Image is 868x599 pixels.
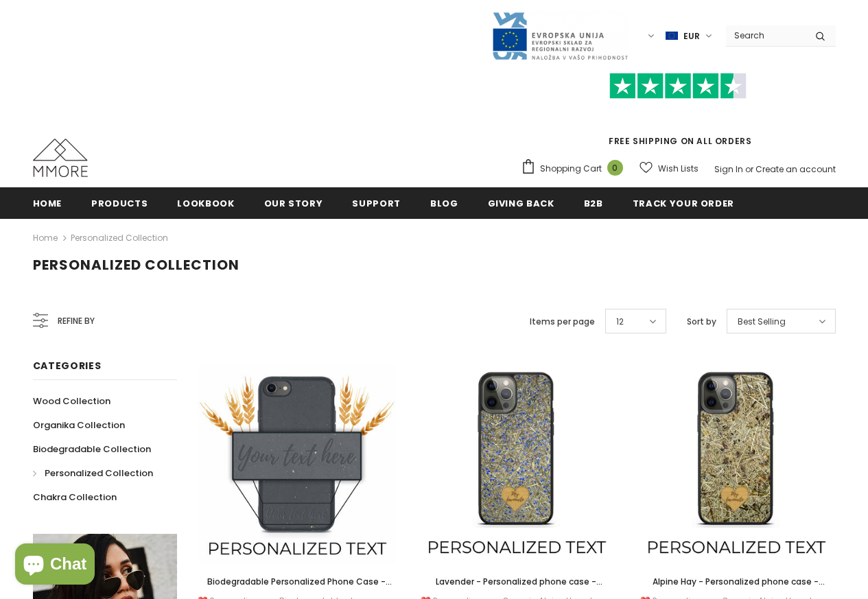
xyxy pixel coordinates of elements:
a: Personalized Collection [33,461,153,485]
input: Search Site [726,25,805,45]
span: Organika Collection [33,419,125,432]
a: Wish Lists [640,156,699,180]
span: B2B [584,197,603,210]
a: Shopping Cart 0 [521,158,630,179]
a: Create an account [755,163,836,175]
a: support [352,187,401,218]
span: support [352,197,401,210]
a: Giving back [488,187,554,218]
a: Lookbook [177,187,234,218]
span: Shopping Cart [540,162,602,176]
label: Sort by [687,315,716,329]
img: Javni Razpis [491,11,629,61]
img: Trust Pilot Stars [609,73,747,99]
span: Our Story [264,197,323,210]
span: or [745,163,753,175]
inbox-online-store-chat: Shopify online store chat [11,543,99,588]
span: Products [91,197,148,210]
span: Wish Lists [658,162,699,176]
a: Organika Collection [33,413,125,437]
span: Biodegradable Collection [33,443,151,456]
a: Alpine Hay - Personalized phone case - Personalized gift [637,574,836,589]
a: Track your order [633,187,734,218]
a: Personalized Collection [71,232,168,244]
label: Items per page [530,315,595,329]
span: Refine by [58,314,95,329]
span: Track your order [633,197,734,210]
iframe: Customer reviews powered by Trustpilot [521,99,836,134]
span: Categories [33,359,102,373]
span: FREE SHIPPING ON ALL ORDERS [521,79,836,147]
a: Lavender - Personalized phone case - Personalized gift [417,574,616,589]
span: Lookbook [177,197,234,210]
span: EUR [683,30,700,43]
span: Home [33,197,62,210]
span: Personalized Collection [45,467,153,480]
span: Best Selling [738,315,786,329]
a: Biodegradable Personalized Phone Case - Black [198,574,397,589]
a: Sign In [714,163,743,175]
a: Wood Collection [33,389,110,413]
span: Blog [430,197,458,210]
a: Chakra Collection [33,485,117,509]
a: Home [33,230,58,246]
span: 12 [616,315,624,329]
img: MMORE Cases [33,139,88,177]
span: Wood Collection [33,395,110,408]
a: Javni Razpis [491,30,629,41]
a: Products [91,187,148,218]
span: 0 [607,160,623,176]
span: Giving back [488,197,554,210]
a: Blog [430,187,458,218]
a: Home [33,187,62,218]
span: Chakra Collection [33,491,117,504]
a: Biodegradable Collection [33,437,151,461]
span: Personalized Collection [33,255,239,274]
a: B2B [584,187,603,218]
a: Our Story [264,187,323,218]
